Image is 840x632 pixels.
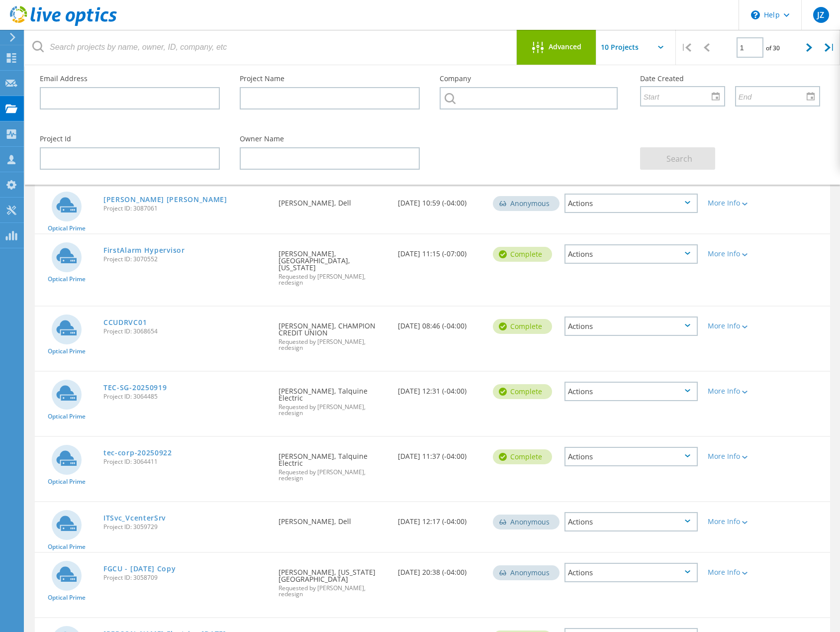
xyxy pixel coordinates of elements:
[440,75,620,82] label: Company
[103,384,167,391] a: TEC-SG-20250919
[493,196,560,211] div: Anonymous
[393,184,488,216] div: [DATE] 10:59 (-04:00)
[493,384,552,399] div: Complete
[274,437,393,491] div: [PERSON_NAME], Talquine Electric
[708,453,761,460] div: More Info
[103,319,147,326] a: CCUDRVC01
[103,206,269,211] span: Project ID: 3087061
[549,43,581,50] span: Advanced
[103,515,166,522] a: ITSvc_VcenterSrv
[240,75,420,82] label: Project Name
[279,339,388,351] span: Requested by [PERSON_NAME], redesign
[751,10,760,19] svg: \n
[103,575,269,581] span: Project ID: 3058709
[564,563,698,582] div: Actions
[48,225,86,231] span: Optical Prime
[493,515,560,529] div: Anonymous
[766,44,780,52] span: of 30
[493,319,552,334] div: Complete
[103,394,269,400] span: Project ID: 3064485
[564,194,698,213] div: Actions
[564,512,698,531] div: Actions
[274,553,393,607] div: [PERSON_NAME], [US_STATE][GEOGRAPHIC_DATA]
[48,544,86,550] span: Optical Prime
[393,553,488,586] div: [DATE] 20:38 (-04:00)
[708,569,761,576] div: More Info
[103,256,269,262] span: Project ID: 3070552
[103,328,269,334] span: Project ID: 3068654
[274,234,393,296] div: [PERSON_NAME], [GEOGRAPHIC_DATA], [US_STATE]
[493,247,552,262] div: Complete
[48,348,86,354] span: Optical Prime
[708,250,761,257] div: More Info
[708,322,761,329] div: More Info
[736,87,812,105] input: End
[493,565,560,580] div: Anonymous
[274,184,393,216] div: [PERSON_NAME], Dell
[393,437,488,470] div: [DATE] 11:37 (-04:00)
[103,459,269,465] span: Project ID: 3064411
[274,502,393,535] div: [PERSON_NAME], Dell
[393,307,488,339] div: [DATE] 08:46 (-04:00)
[103,196,227,203] a: [PERSON_NAME] [PERSON_NAME]
[817,11,824,19] span: JZ
[279,404,388,416] span: Requested by [PERSON_NAME], redesign
[103,449,172,456] a: tec-corp-20250922
[676,30,696,65] div: |
[564,447,698,466] div: Actions
[103,247,185,254] a: FirstAlarm Hypervisor
[103,524,269,530] span: Project ID: 3059729
[274,372,393,426] div: [PERSON_NAME], Talquine Electric
[641,87,717,105] input: Start
[40,75,220,82] label: Email Address
[708,200,761,207] div: More Info
[640,75,820,82] label: Date Created
[708,388,761,395] div: More Info
[564,244,698,264] div: Actions
[493,449,552,464] div: Complete
[666,153,692,164] span: Search
[10,21,117,28] a: Live Optics Dashboard
[103,565,176,572] a: FGCU - [DATE] Copy
[240,135,420,142] label: Owner Name
[279,274,388,286] span: Requested by [PERSON_NAME], redesign
[48,276,86,282] span: Optical Prime
[393,502,488,535] div: [DATE] 12:17 (-04:00)
[25,30,517,65] input: Search projects by name, owner, ID, company, etc
[393,372,488,405] div: [DATE] 12:31 (-04:00)
[40,135,220,142] label: Project Id
[820,30,840,65] div: |
[279,469,388,481] span: Requested by [PERSON_NAME], redesign
[708,518,761,525] div: More Info
[48,479,86,485] span: Optical Prime
[279,585,388,597] span: Requested by [PERSON_NAME], redesign
[393,234,488,267] div: [DATE] 11:15 (-07:00)
[564,316,698,336] div: Actions
[564,382,698,401] div: Actions
[48,595,86,601] span: Optical Prime
[274,307,393,361] div: [PERSON_NAME], CHAMPION CREDIT UNION
[640,147,715,170] button: Search
[48,414,86,420] span: Optical Prime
